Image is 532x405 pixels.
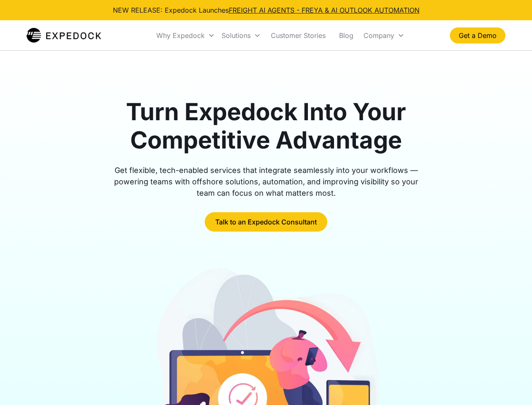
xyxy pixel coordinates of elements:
[153,21,218,50] div: Why Expedock
[113,5,420,15] div: NEW RELEASE: Expedock Launches
[490,364,532,405] iframe: Chat Widget
[218,21,264,50] div: Solutions
[27,27,101,44] a: home
[264,21,332,50] a: Customer Stories
[360,21,408,50] div: Company
[156,31,205,40] div: Why Expedock
[104,165,428,199] div: Get flexible, tech-enabled services that integrate seamlessly into your workflows — powering team...
[450,27,505,43] a: Get a Demo
[104,98,428,154] h1: Turn Expedock Into Your Competitive Advantage
[332,21,360,50] a: Blog
[205,212,327,232] a: Talk to an Expedock Consultant
[27,27,101,44] img: Expedock Logo
[364,31,394,40] div: Company
[229,6,420,14] a: FREIGHT AI AGENTS - FREYA & AI OUTLOOK AUTOMATION
[222,31,251,40] div: Solutions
